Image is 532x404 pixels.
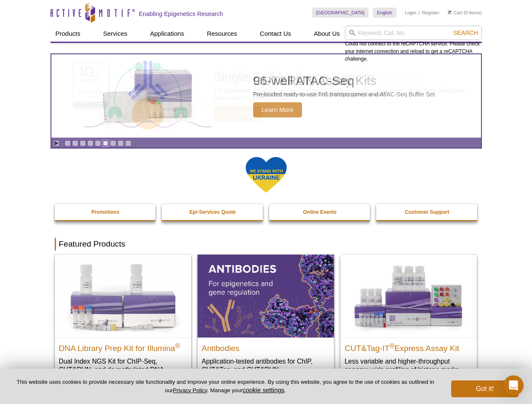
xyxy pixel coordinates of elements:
[405,10,416,16] a: Login
[345,26,482,40] input: Keyword, Cat. No.
[55,238,478,250] h2: Featured Products
[405,209,449,215] strong: Customer Support
[198,255,334,337] img: All Antibodies
[53,140,59,146] a: Toggle autoplay
[243,386,284,393] button: cookie settings
[503,375,524,396] div: Open Intercom Messenger
[269,204,371,220] a: Online Events
[162,204,264,220] a: Epi-Services Quote
[453,29,478,36] span: Search
[312,8,369,18] a: [GEOGRAPHIC_DATA]
[422,10,439,16] a: Register
[309,26,345,42] a: About Us
[91,209,120,215] strong: Promotions
[175,342,180,349] sup: ®
[64,140,71,146] a: Go to slide 1
[80,140,86,146] a: Go to slide 3
[451,380,519,397] button: Got it!
[125,140,131,146] a: Go to slide 9
[102,140,109,146] a: Go to slide 6
[303,209,337,215] strong: Online Events
[95,140,101,146] a: Go to slide 5
[59,357,187,383] p: Dual Index NGS Kit for ChIP-Seq, CUT&RUN, and ds methylated DNA assays.
[55,255,191,337] img: DNA Library Prep Kit for Illumina
[390,342,395,349] sup: ®
[51,26,86,42] a: Products
[419,8,420,18] li: |
[451,29,480,37] button: Search
[198,255,334,382] a: All Antibodies Antibodies Application-tested antibodies for ChIP, CUT&Tag, and CUT&RUN.
[448,8,482,18] li: (0 items)
[202,26,242,42] a: Resources
[340,255,477,382] a: CUT&Tag-IT® Express Assay Kit CUT&Tag-IT®Express Assay Kit Less variable and higher-throughput ge...
[72,140,78,146] a: Go to slide 2
[345,26,482,63] div: Could not connect to the reCAPTCHA service. Please check your internet connection and reload to g...
[87,140,94,146] a: Go to slide 4
[13,378,437,394] p: This website uses cookies to provide necessary site functionality and improve your online experie...
[373,8,396,18] a: English
[202,357,330,374] p: Application-tested antibodies for ChIP, CUT&Tag, and CUT&RUN.
[376,204,478,220] a: Customer Support
[55,255,191,391] a: DNA Library Prep Kit for Illumina DNA Library Prep Kit for Illumina® Dual Index NGS Kit for ChIP-...
[345,357,473,374] p: Less variable and higher-throughput genome-wide profiling of histone marks​.
[55,204,157,220] a: Promotions
[448,10,462,16] a: Cart
[255,26,296,42] a: Contact Us
[245,156,287,194] img: We Stand With Ukraine
[110,140,116,146] a: Go to slide 7
[139,10,223,18] h2: Enabling Epigenetics Research
[173,387,207,393] a: Privacy Policy
[145,26,189,42] a: Applications
[190,209,236,215] strong: Epi-Services Quote
[59,340,187,353] h2: DNA Library Prep Kit for Illumina
[202,340,330,353] h2: Antibodies
[345,340,473,353] h2: CUT&Tag-IT Express Assay Kit
[340,255,477,337] img: CUT&Tag-IT® Express Assay Kit
[98,26,133,42] a: Services
[448,10,452,14] img: Your Cart
[118,140,124,146] a: Go to slide 8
